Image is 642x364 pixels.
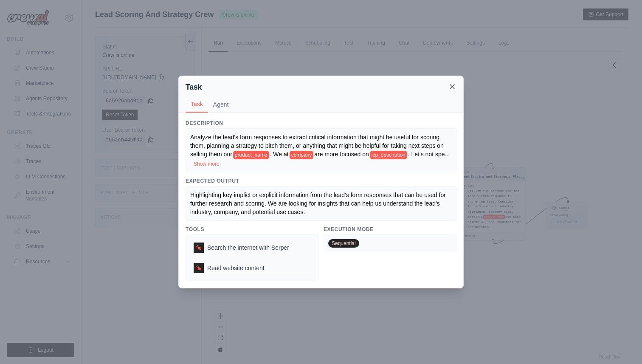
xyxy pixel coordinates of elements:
[233,151,269,159] span: product_name
[190,192,448,215] span: Highlighting key implict or explicit information from the lead's form responses that can be used ...
[328,239,359,248] span: Sequential
[208,96,234,113] button: Agent
[324,226,456,233] h3: Execution Mode
[290,151,314,159] span: company
[190,133,452,167] div: ...
[314,151,369,158] span: are more focused on
[186,120,456,127] h3: Description
[270,151,289,158] span: . We at
[186,226,318,233] h3: Tools
[186,178,456,184] h3: Expected Output
[408,151,445,158] span: . Let's not spe
[207,264,265,272] span: Read website content
[190,134,444,158] span: Analyze the lead's form responses to extract critical information that might be useful for scorin...
[207,243,289,252] span: Search the internet with Serper
[370,151,407,159] span: icp_description
[600,323,642,364] iframe: Chat Widget
[194,161,220,167] button: Show more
